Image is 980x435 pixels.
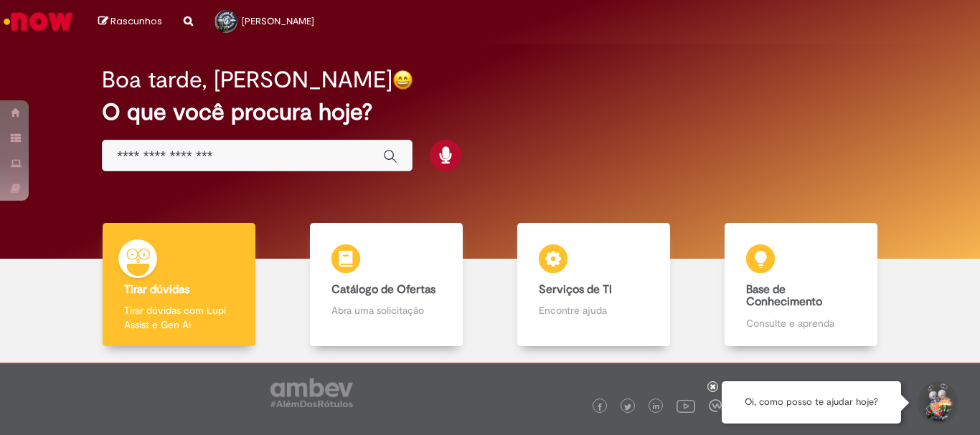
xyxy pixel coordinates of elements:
img: logo_footer_facebook.png [596,403,603,411]
h2: O que você procura hoje? [102,100,878,125]
a: Base de Conhecimento Consulte e aprenda [697,223,905,347]
h2: Boa tarde, [PERSON_NAME] [102,67,392,92]
img: logo_footer_linkedin.png [653,403,660,411]
img: logo_footer_workplace.png [709,399,722,412]
a: Rascunhos [98,15,162,29]
p: Consulte e aprenda [746,316,855,330]
a: Catálogo de Ofertas Abra uma solicitação [283,223,490,347]
p: Abra uma solicitação [331,303,440,317]
b: Serviços de TI [539,282,612,297]
span: [PERSON_NAME] [242,15,314,27]
div: Oi, como posso te ajudar hoje? [722,381,901,424]
span: Rascunhos [110,14,162,28]
img: logo_footer_ambev_rotulo_gray.png [270,378,353,407]
p: Tirar dúvidas com Lupi Assist e Gen Ai [124,303,233,332]
a: Tirar dúvidas Tirar dúvidas com Lupi Assist e Gen Ai [75,223,283,347]
p: Encontre ajuda [539,303,648,317]
b: Tirar dúvidas [124,282,189,297]
img: logo_footer_youtube.png [677,396,695,415]
img: ServiceNow [1,7,75,36]
b: Catálogo de Ofertas [331,282,435,297]
button: Iniciar Conversa de Suporte [915,381,958,424]
img: happy-face.png [392,70,413,90]
img: logo_footer_twitter.png [624,403,631,411]
a: Serviços de TI Encontre ajuda [490,223,697,347]
b: Base de Conhecimento [746,282,822,310]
